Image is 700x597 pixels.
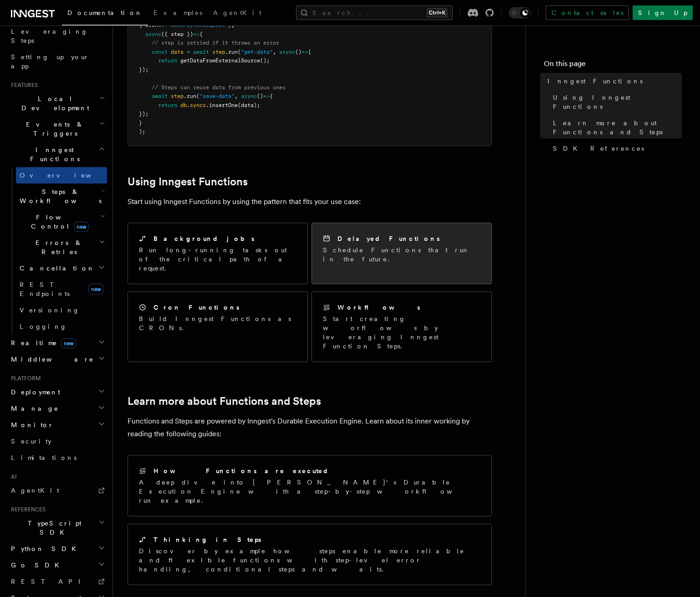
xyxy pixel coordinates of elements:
[549,115,682,140] a: Learn more about Functions and Steps
[20,281,70,297] span: REST Endpoints
[128,524,492,585] a: Thinking in StepsDiscover by example how steps enable more reliable and flexible functions with s...
[7,557,107,573] button: Go SDK
[61,338,76,348] span: new
[337,303,420,312] h2: Workflows
[16,167,107,184] a: Overview
[199,31,203,37] span: {
[7,449,107,466] a: Limitations
[7,573,107,590] a: REST API
[7,82,38,89] span: Features
[7,420,54,429] span: Monitor
[16,302,107,318] a: Versioning
[187,49,190,55] span: =
[139,245,296,273] p: Run long-running tasks out of the critical path of a request.
[153,9,202,16] span: Examples
[11,28,88,44] span: Leveraging Steps
[241,49,273,55] span: "get-data"
[7,335,107,351] button: Realtimenew
[88,284,103,295] span: new
[199,93,235,99] span: "save-data"
[139,478,480,505] p: A deep dive into [PERSON_NAME]'s Durable Execution Engine with a step-by-step workflow run example.
[16,318,107,335] a: Logging
[193,49,209,55] span: await
[152,40,279,46] span: // step is retried if it throws an error
[16,187,102,205] span: Steps & Workflows
[16,184,107,209] button: Steps & Workflows
[208,3,267,25] a: AgentKit
[7,519,98,537] span: TypeScript SDK
[128,395,321,408] a: Learn more about Functions and Steps
[549,140,682,157] a: SDK References
[427,8,447,17] kbd: Ctrl+K
[139,66,148,73] span: });
[509,7,531,18] button: Toggle dark mode
[128,195,492,208] p: Start using Inngest Functions by using the pattern that fits your use case:
[7,116,107,142] button: Events & Triggers
[16,276,107,302] a: REST Endpointsnew
[184,93,196,99] span: .run
[16,213,100,231] span: Flow Control
[553,118,682,137] span: Learn more about Functions and Steps
[153,234,255,243] h2: Background jobs
[11,53,89,70] span: Setting up your app
[7,145,98,163] span: Inngest Functions
[20,172,113,179] span: Overview
[553,144,644,153] span: SDK References
[139,111,148,117] span: });
[171,49,184,55] span: data
[139,128,145,135] span: );
[308,49,311,55] span: {
[139,314,296,332] p: Build Inngest Functions as CRONs.
[238,102,260,108] span: (data);
[20,323,67,330] span: Logging
[7,338,76,347] span: Realtime
[312,223,492,284] a: Delayed FunctionsSchedule Functions that run in the future.
[295,49,301,55] span: ()
[74,222,89,232] span: new
[337,234,440,243] h2: Delayed Functions
[153,466,329,475] h2: How Functions are executed
[257,93,263,99] span: ()
[7,355,94,364] span: Middleware
[235,93,238,99] span: ,
[544,73,682,89] a: Inngest Functions
[152,84,286,91] span: // Steps can reuse data from previous ones
[7,167,107,335] div: Inngest Functions
[128,455,492,516] a: How Functions are executedA deep dive into [PERSON_NAME]'s Durable Execution Engine with a step-b...
[7,388,60,397] span: Deployment
[544,58,682,73] h4: On this page
[153,535,261,544] h2: Thinking in Steps
[279,49,295,55] span: async
[128,175,248,188] a: Using Inngest Functions
[7,417,107,433] button: Monitor
[187,102,190,108] span: .
[139,546,480,574] p: Discover by example how steps enable more reliable and flexible functions with step-level error h...
[128,223,308,284] a: Background jobsRun long-running tasks out of the critical path of a request.
[7,482,107,499] a: AgentKit
[238,49,241,55] span: (
[213,9,261,16] span: AgentKit
[7,91,107,116] button: Local Development
[158,57,177,64] span: return
[62,3,148,26] a: Documentation
[7,515,107,541] button: TypeScript SDK
[273,49,276,55] span: ,
[263,93,270,99] span: =>
[7,506,46,513] span: References
[323,245,480,264] p: Schedule Functions that run in the future.
[196,93,199,99] span: (
[7,94,99,112] span: Local Development
[158,102,177,108] span: return
[260,57,270,64] span: ();
[7,375,41,382] span: Platform
[190,102,206,108] span: syncs
[180,57,260,64] span: getDataFromExternalSource
[225,49,238,55] span: .run
[7,23,107,49] a: Leveraging Steps
[212,49,225,55] span: step
[7,404,59,413] span: Manage
[16,235,107,260] button: Errors & Retries
[7,541,107,557] button: Python SDK
[152,49,168,55] span: const
[241,93,257,99] span: async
